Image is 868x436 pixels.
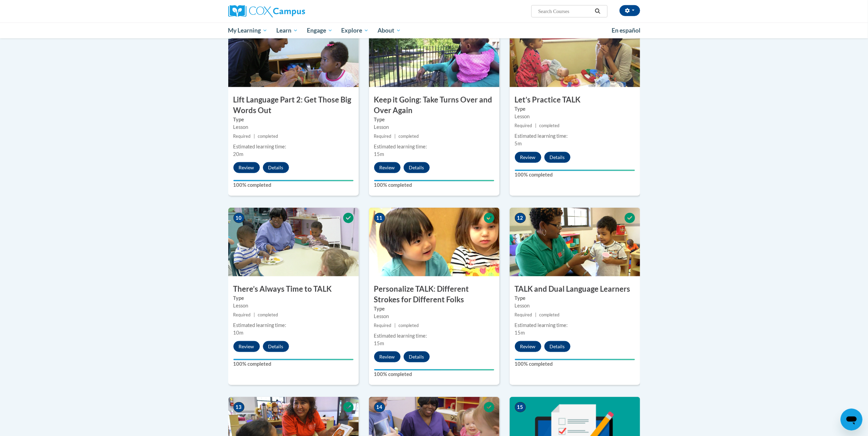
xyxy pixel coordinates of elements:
button: Details [404,351,430,362]
img: Course Image [369,208,499,276]
span: | [535,312,536,317]
a: En español [607,23,645,38]
div: Your progress [233,180,354,181]
div: Lesson [233,123,354,131]
h3: There’s Always Time to TALK [228,284,359,294]
a: Learn [272,23,302,38]
span: Required [515,123,532,128]
span: completed [539,123,559,128]
span: 14 [374,402,385,412]
span: Engage [307,26,333,35]
span: 10m [233,330,244,336]
img: Course Image [510,19,640,87]
h3: Keep it Going: Take Turns Over and Over Again [369,95,499,116]
img: Course Image [510,208,640,276]
span: Required [233,312,251,317]
span: En español [612,27,641,34]
div: Lesson [515,113,635,120]
span: 10 [233,213,244,223]
button: Account Settings [620,5,640,16]
div: Estimated learning time: [374,332,494,340]
h3: Personalize TALK: Different Strokes for Different Folks [369,284,499,305]
span: 15 [515,402,526,412]
span: 20m [233,151,244,157]
button: Review [515,152,541,163]
div: Lesson [233,302,354,310]
div: Main menu [218,23,650,38]
label: Type [233,116,354,123]
img: Course Image [228,208,359,276]
span: | [535,123,536,128]
input: Search Courses [537,7,592,15]
div: Estimated learning time: [233,143,354,150]
label: 100% completed [515,171,635,179]
button: Review [233,341,260,352]
button: Review [515,341,541,352]
label: Type [374,116,494,123]
span: Learn [276,26,298,35]
div: Estimated learning time: [233,322,354,329]
span: | [394,323,396,328]
div: Your progress [515,359,635,360]
button: Search [592,7,603,15]
button: Details [544,341,570,352]
label: 100% completed [233,360,354,368]
button: Review [374,351,401,362]
label: 100% completed [374,181,494,189]
span: Required [374,323,392,328]
div: Your progress [515,170,635,171]
div: Lesson [374,313,494,320]
span: 12 [515,213,526,223]
h3: TALK and Dual Language Learners [510,284,640,294]
span: Required [374,134,392,139]
span: completed [258,312,278,317]
span: completed [398,134,419,139]
span: Required [515,312,532,317]
iframe: Button to launch messaging window [841,409,863,431]
h3: Let’s Practice TALK [510,95,640,105]
span: About [378,26,401,35]
span: Explore [341,26,369,35]
label: Type [233,294,354,302]
img: Course Image [369,19,499,87]
span: | [394,134,396,139]
label: 100% completed [374,371,494,378]
img: Cox Campus [228,5,305,17]
h3: Lift Language Part 2: Get Those Big Words Out [228,95,359,116]
div: Lesson [515,302,635,310]
label: Type [515,105,635,113]
span: 13 [233,402,244,412]
div: Lesson [374,123,494,131]
a: Engage [302,23,337,38]
span: 5m [515,141,522,146]
span: | [254,312,255,317]
span: completed [398,323,419,328]
a: Cox Campus [228,5,359,17]
button: Details [263,162,289,173]
label: 100% completed [515,360,635,368]
div: Estimated learning time: [374,143,494,150]
button: Review [233,162,260,173]
label: 100% completed [233,181,354,189]
span: completed [258,134,278,139]
span: completed [539,312,559,317]
button: Details [404,162,430,173]
span: 11 [374,213,385,223]
button: Details [263,341,289,352]
span: | [254,134,255,139]
a: My Learning [224,23,272,38]
div: Estimated learning time: [515,322,635,329]
span: 15m [374,340,384,346]
span: My Learning [228,26,267,35]
label: Type [374,305,494,313]
span: 15m [515,330,525,336]
span: 15m [374,151,384,157]
img: Course Image [228,19,359,87]
div: Your progress [374,369,494,371]
button: Details [544,152,570,163]
a: Explore [337,23,373,38]
span: Required [233,134,251,139]
div: Your progress [374,180,494,181]
div: Your progress [233,359,354,360]
label: Type [515,294,635,302]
